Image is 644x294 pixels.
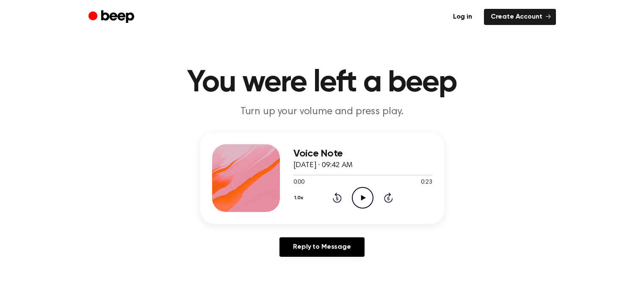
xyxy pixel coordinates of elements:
span: 0:23 [421,178,432,187]
a: Reply to Message [279,237,364,257]
a: Create Account [484,9,556,25]
a: Beep [88,9,136,25]
button: 1.0x [293,191,307,205]
span: 0:00 [293,178,304,187]
h3: Voice Note [293,148,432,159]
p: Turn up your volume and press play. [160,105,485,119]
h1: You were left a beep [105,68,539,98]
a: Log in [446,9,479,25]
span: [DATE] · 09:42 AM [293,162,353,169]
